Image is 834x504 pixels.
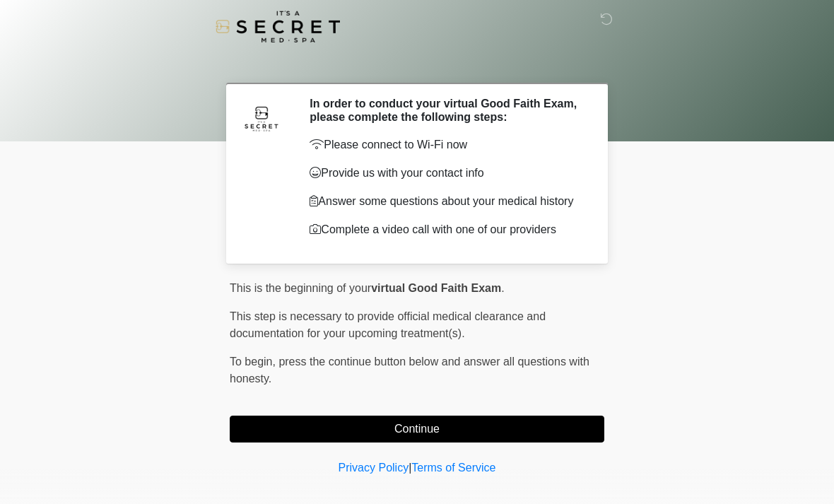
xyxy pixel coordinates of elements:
a: | [409,462,411,474]
p: Provide us with your contact info [310,165,583,182]
span: This step is necessary to provide official medical clearance and documentation for your upcoming ... [230,310,546,339]
a: Terms of Service [411,462,495,474]
span: press the continue button below and answer all questions with honesty. [230,356,589,385]
span: This is the beginning of your [230,282,371,294]
img: Agent Avatar [240,97,283,139]
p: Answer some questions about your medical history [310,193,583,210]
a: Privacy Policy [339,462,409,474]
button: Continue [230,416,604,443]
h2: In order to conduct your virtual Good Faith Exam, please complete the following steps: [310,97,583,124]
span: . [501,282,504,294]
strong: virtual Good Faith Exam [371,282,501,294]
p: Complete a video call with one of our providers [310,221,583,238]
h1: ‎ ‎ [219,51,615,77]
span: To begin, [230,356,278,368]
p: Please connect to Wi-Fi now [310,136,583,153]
img: It's A Secret Med Spa Logo [216,11,340,42]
